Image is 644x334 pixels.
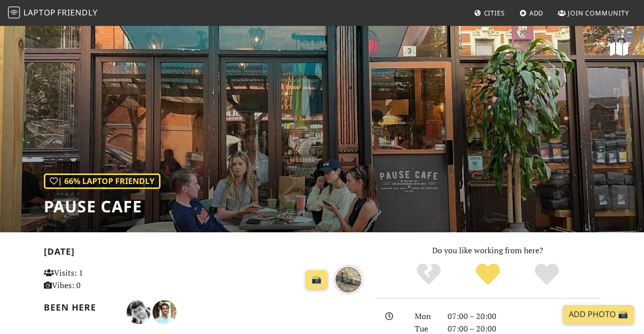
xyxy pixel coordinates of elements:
[8,4,98,22] a: LaptopFriendly LaptopFriendly
[409,310,442,323] div: Mon
[44,246,363,261] h2: [DATE]
[333,273,363,284] a: 6 days ago
[44,197,161,216] h1: Pause Cafe
[44,173,161,189] div: | 66% Laptop Friendly
[458,262,517,287] div: Yes
[44,267,143,292] p: Visits: 1 Vibes: 0
[529,8,544,17] span: Add
[563,305,634,324] a: Add Photo 📸
[568,8,629,17] span: Join Community
[484,8,505,17] span: Cities
[470,4,509,22] a: Cities
[153,300,176,324] img: 2325-shridhar.jpg
[517,262,577,287] div: Definitely!
[23,7,56,18] span: Laptop
[57,7,97,18] span: Friendly
[127,300,151,324] img: 2406-vlad.jpg
[399,262,458,287] div: No
[8,6,20,18] img: LaptopFriendly
[554,4,633,22] a: Join Community
[375,244,600,257] p: Do you like working from here?
[44,302,115,313] h2: Been here
[306,270,327,289] a: 📸
[333,265,363,295] img: 6 days ago
[442,310,606,323] div: 07:00 – 20:00
[515,4,548,22] a: Add
[153,306,176,317] span: Shridhar Gupta
[127,306,153,317] span: Vlad Sitalo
